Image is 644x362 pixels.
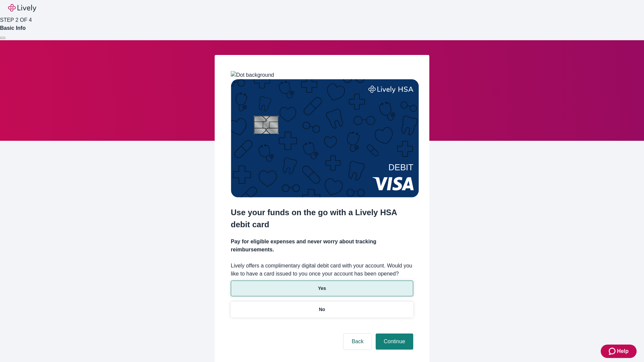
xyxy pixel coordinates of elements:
[617,347,629,355] span: Help
[231,262,413,278] label: Lively offers a complimentary digital debit card with your account. Would you like to have a card...
[231,238,413,254] h4: Pay for eligible expenses and never worry about tracking reimbursements.
[231,79,419,197] img: Debit card
[231,281,413,296] button: Yes
[343,334,372,350] button: Back
[231,71,274,79] img: Dot background
[318,285,326,292] p: Yes
[319,306,325,313] p: No
[231,206,413,231] h2: Use your funds on the go with a Lively HSA debit card
[601,345,637,358] button: Zendesk support iconHelp
[8,4,36,12] img: Lively
[609,347,617,355] svg: Zendesk support icon
[376,334,413,350] button: Continue
[231,302,413,317] button: No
